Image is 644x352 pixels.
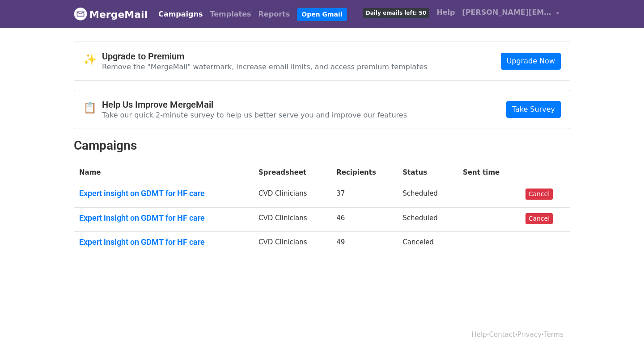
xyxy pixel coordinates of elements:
h4: Upgrade to Premium [102,51,428,62]
span: Daily emails left: 50 [363,8,429,18]
a: Expert insight on GDMT for HF care [79,237,248,247]
a: MergeMail [74,5,148,24]
span: [PERSON_NAME][EMAIL_ADDRESS][PERSON_NAME][DOMAIN_NAME] [462,7,551,18]
img: MergeMail logo [74,7,87,21]
p: Take our quick 2-minute survey to help us better serve you and improve our features [102,110,407,120]
a: Campaigns [155,5,206,23]
th: Name [74,162,253,183]
td: 49 [331,232,397,256]
iframe: Chat Widget [599,309,644,352]
a: Terms [544,331,563,339]
p: Remove the "MergeMail" watermark, increase email limits, and access premium templates [102,62,428,71]
span: 📋 [83,101,102,114]
a: Upgrade Now [501,53,561,70]
a: Privacy [517,331,542,339]
th: Status [397,162,458,183]
h4: Help Us Improve MergeMail [102,99,407,110]
th: Spreadsheet [253,162,331,183]
a: Reports [255,5,294,23]
a: Contact [489,331,515,339]
td: 46 [331,207,397,232]
td: Canceled [397,232,458,256]
a: Take Survey [506,101,561,118]
td: 37 [331,183,397,208]
a: [PERSON_NAME][EMAIL_ADDRESS][PERSON_NAME][DOMAIN_NAME] [458,4,563,25]
h2: Campaigns [74,138,570,153]
th: Recipients [331,162,397,183]
td: CVD Clinicians [253,232,331,256]
a: Help [472,331,487,339]
th: Sent time [458,162,520,183]
span: ✨ [83,53,102,66]
td: CVD Clinicians [253,183,331,208]
td: Scheduled [397,207,458,232]
a: Help [433,4,458,21]
a: Expert insight on GDMT for HF care [79,213,248,223]
a: Cancel [525,189,553,200]
a: Daily emails left: 50 [359,4,433,21]
a: Expert insight on GDMT for HF care [79,189,248,198]
td: CVD Clinicians [253,207,331,232]
a: Cancel [525,213,553,224]
td: Scheduled [397,183,458,208]
a: Templates [206,5,254,23]
a: Open Gmail [297,8,347,21]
